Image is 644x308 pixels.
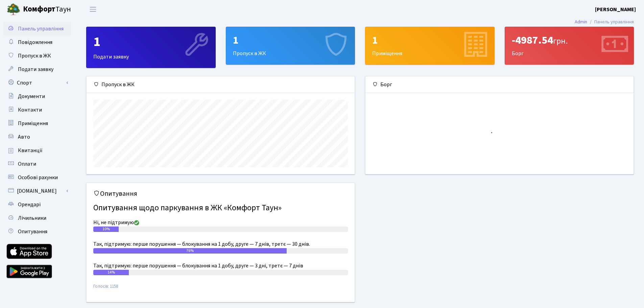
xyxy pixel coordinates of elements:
a: Оплати [3,157,71,171]
span: Приміщення [18,120,48,127]
a: Admin [575,18,587,25]
span: Особові рахунки [18,174,58,181]
a: 1Пропуск в ЖК [226,27,355,65]
li: Панель управління [587,18,634,26]
span: Лічильники [18,214,46,222]
a: [DOMAIN_NAME] [3,184,71,198]
a: Контакти [3,103,71,117]
div: Так, підтримую: перше порушення — блокування на 1 добу, друге — 3 дні, третє — 7 днів [93,262,348,270]
span: Авто [18,133,30,141]
a: Пропуск в ЖК [3,49,71,63]
div: Пропуск в ЖК [226,27,355,64]
a: Приміщення [3,117,71,130]
a: Подати заявку [3,63,71,76]
small: Голосів: 1158 [93,283,348,295]
h5: Опитування [93,190,348,198]
span: Квитанції [18,147,43,154]
div: 1 [93,34,209,50]
b: Комфорт [23,4,55,15]
div: -4987.54 [512,34,627,47]
div: Борг [365,76,634,93]
span: грн. [553,35,568,47]
a: Особові рахунки [3,171,71,184]
img: logo.png [7,3,20,16]
a: Орендарі [3,198,71,211]
a: Квитанції [3,144,71,157]
div: 10% [93,227,119,232]
div: Подати заявку [87,27,215,68]
span: Контакти [18,106,42,114]
span: Таун [23,4,71,15]
span: Подати заявку [18,66,53,73]
a: Лічильники [3,211,71,225]
a: Спорт [3,76,71,90]
div: Ні, не підтримую [93,218,348,227]
a: Документи [3,90,71,103]
a: Повідомлення [3,35,71,49]
div: 76% [93,248,287,254]
div: Борг [505,27,634,64]
div: Так, підтримую: перше порушення — блокування на 1 добу, друге — 7 днів, третє — 30 днів. [93,240,348,248]
a: Опитування [3,225,71,238]
span: Оплати [18,160,36,168]
span: Панель управління [18,25,64,32]
a: 1Подати заявку [86,27,216,68]
div: 14% [93,270,129,275]
span: Пропуск в ЖК [18,52,51,60]
span: Орендарі [18,201,41,208]
div: 1 [372,34,487,47]
b: [PERSON_NAME] [595,6,636,13]
span: Опитування [18,228,47,235]
span: Повідомлення [18,39,52,46]
div: 1 [233,34,348,47]
nav: breadcrumb [565,15,644,29]
span: Документи [18,93,45,100]
div: Пропуск в ЖК [87,76,355,93]
div: Приміщення [365,27,494,64]
button: Переключити навігацію [85,4,101,15]
a: 1Приміщення [365,27,495,65]
a: [PERSON_NAME] [595,5,636,14]
a: Авто [3,130,71,144]
a: Панель управління [3,22,71,35]
h4: Опитування щодо паркування в ЖК «Комфорт Таун» [93,200,348,216]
